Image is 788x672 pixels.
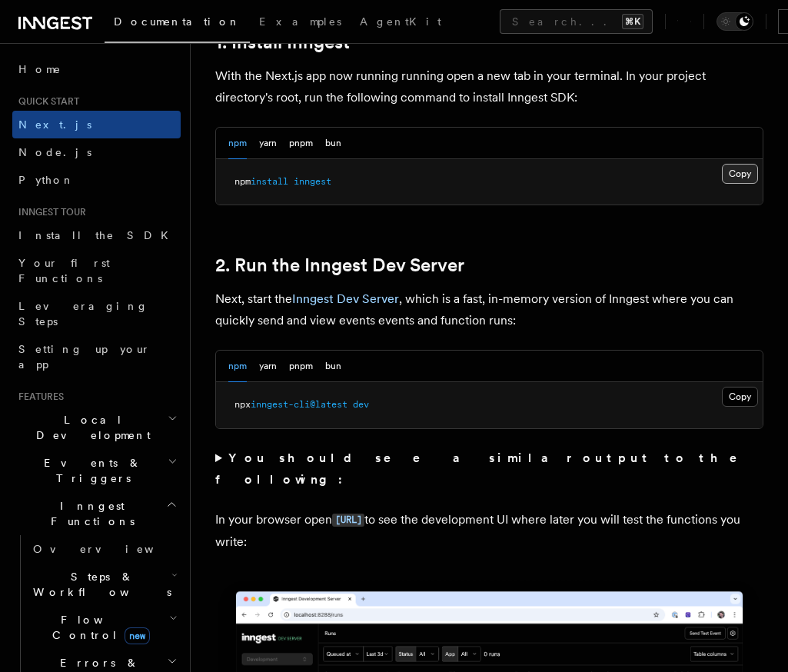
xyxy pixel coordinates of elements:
button: yarn [259,351,277,382]
button: Inngest Functions [12,492,181,535]
button: npm [228,128,247,159]
a: AgentKit [351,5,451,42]
span: install [251,176,288,187]
button: yarn [259,128,277,159]
button: Flow Controlnew [27,606,181,649]
kbd: ⌘K [622,14,643,29]
span: Inngest Functions [12,498,166,529]
button: npm [228,351,247,382]
span: Documentation [114,15,241,28]
span: Inngest tour [12,206,86,218]
button: bun [325,351,341,382]
a: Next.js [12,111,181,138]
span: Overview [33,543,191,555]
a: Your first Functions [12,249,181,292]
span: inngest [294,176,331,187]
span: npm [234,176,251,187]
span: Steps & Workflows [27,569,171,600]
a: Node.js [12,138,181,166]
span: dev [353,399,369,410]
p: In your browser open to see the development UI where later you will test the functions you write: [215,509,763,553]
p: Next, start the , which is a fast, in-memory version of Inngest where you can quickly send and vi... [215,288,763,331]
span: Python [18,174,75,186]
a: Setting up your app [12,335,181,378]
span: new [125,627,150,644]
a: Install the SDK [12,221,181,249]
span: Features [12,391,64,403]
span: Flow Control [27,612,169,643]
a: Inngest Dev Server [292,291,399,306]
span: Events & Triggers [12,455,168,486]
span: AgentKit [360,15,441,28]
span: npx [234,399,251,410]
span: Examples [259,15,341,28]
summary: You should see a similar output to the following: [215,447,763,491]
span: Your first Functions [18,257,110,284]
a: Leveraging Steps [12,292,181,335]
p: With the Next.js app now running running open a new tab in your terminal. In your project directo... [215,65,763,108]
a: [URL] [332,512,364,527]
span: Setting up your app [18,343,151,371]
a: Home [12,55,181,83]
span: Next.js [18,118,91,131]
strong: You should see a similar output to the following: [215,451,759,487]
a: Examples [250,5,351,42]
button: bun [325,128,341,159]
button: Local Development [12,406,181,449]
span: Local Development [12,412,168,443]
button: pnpm [289,351,313,382]
code: [URL] [332,514,364,527]
span: Node.js [18,146,91,158]
span: Install the SDK [18,229,178,241]
span: Leveraging Steps [18,300,148,328]
button: Events & Triggers [12,449,181,492]
a: 2. Run the Inngest Dev Server [215,254,464,276]
span: Quick start [12,95,79,108]
span: Home [18,62,62,77]
button: Search...⌘K [500,9,653,34]
button: Toggle dark mode [717,12,753,31]
button: Copy [722,164,758,184]
span: inngest-cli@latest [251,399,347,410]
button: pnpm [289,128,313,159]
a: Python [12,166,181,194]
button: Copy [722,387,758,407]
button: Steps & Workflows [27,563,181,606]
a: Overview [27,535,181,563]
a: Documentation [105,5,250,43]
